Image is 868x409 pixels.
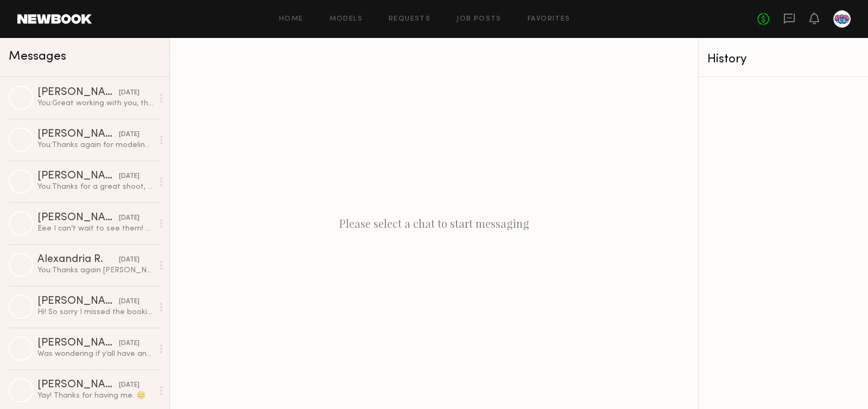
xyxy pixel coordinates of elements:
div: [PERSON_NAME] [37,171,119,182]
div: History [707,53,859,66]
div: Was wondering if y’all have any upcoming jobs and still hold interest in working together? :) [37,349,153,359]
div: [DATE] [119,213,140,223]
div: [DATE] [119,297,140,307]
div: Hi! So sorry I missed the booking 😭 I didn’t have this app anymore! If you have any future photo ... [37,307,153,317]
div: [PERSON_NAME] [37,296,119,307]
div: [PERSON_NAME] [37,380,119,391]
div: [DATE] [119,255,140,265]
div: [DATE] [119,171,140,182]
div: [DATE] [119,88,140,98]
div: [PERSON_NAME] [37,213,119,223]
div: [DATE] [119,380,140,391]
div: [PERSON_NAME] [37,87,119,98]
a: Models [330,16,363,23]
div: Eee I can’t wait to see them! My pleasure! [37,223,153,234]
div: You: Thanks for a great shoot, the photos look so cute! [37,182,153,192]
div: Please select a chat to start messaging [170,38,698,409]
a: Requests [389,16,430,23]
span: Messages [9,50,66,63]
div: You: Thanks again for modeling, the photos turned out so cute! [37,140,153,150]
a: Job Posts [457,16,502,23]
div: You: Great working with you, the photos are so cute! [37,98,153,108]
a: Home [279,16,303,23]
div: [DATE] [119,130,140,140]
div: Yay! Thanks for having me. 😊 [37,391,153,401]
div: [PERSON_NAME] [37,129,119,140]
div: Alexandria R. [37,254,119,265]
a: Favorites [528,16,571,23]
div: [DATE] [119,338,140,349]
div: You: Thanks again [PERSON_NAME]! [37,265,153,276]
div: [PERSON_NAME] [37,338,119,349]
